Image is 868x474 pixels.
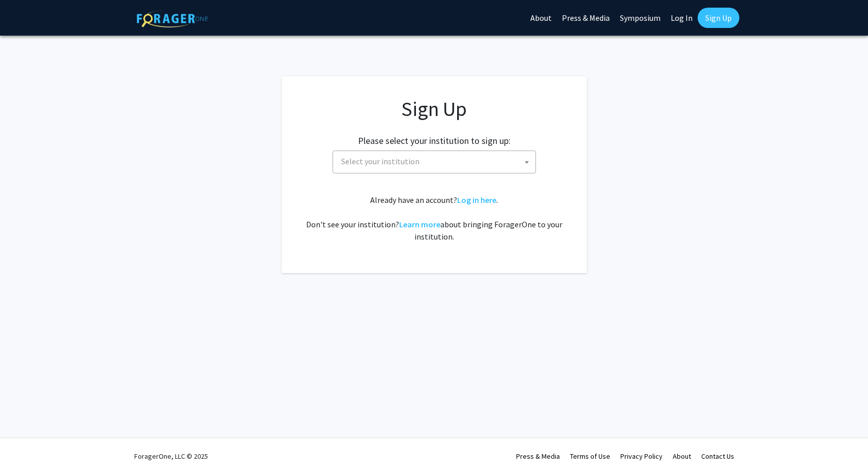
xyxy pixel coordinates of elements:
[358,135,511,146] h2: Please select your institution to sign up:
[341,156,420,166] span: Select your institution
[137,10,208,27] img: ForagerOne Logo
[701,452,734,461] a: Contact Us
[457,195,496,205] a: Log in here
[570,452,610,461] a: Terms of Use
[134,438,208,474] div: ForagerOne, LLC © 2025
[673,452,691,461] a: About
[698,8,739,28] a: Sign Up
[337,151,535,172] span: Select your institution
[302,194,566,243] div: Already have an account? . Don't see your institution? about bringing ForagerOne to your institut...
[399,219,440,229] a: Learn more about bringing ForagerOne to your institution
[333,151,536,173] span: Select your institution
[620,452,663,461] a: Privacy Policy
[302,97,566,121] h1: Sign Up
[516,452,560,461] a: Press & Media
